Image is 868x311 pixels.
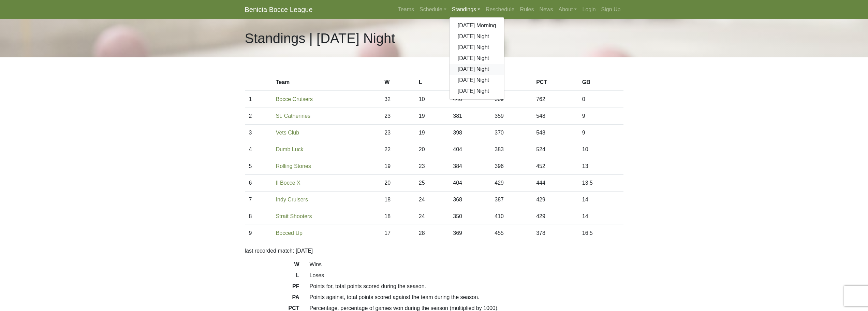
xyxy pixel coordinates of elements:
[415,125,449,141] td: 19
[532,158,578,175] td: 452
[450,42,504,53] a: [DATE] Night
[532,141,578,158] td: 524
[245,192,272,208] td: 7
[532,208,578,225] td: 429
[276,180,300,186] a: Il Bocce X
[245,125,272,141] td: 3
[305,271,629,280] dd: Loses
[245,225,272,242] td: 9
[450,53,504,64] a: [DATE] Night
[537,3,556,16] a: News
[449,208,490,225] td: 350
[276,130,299,136] a: Vets Club
[415,208,449,225] td: 24
[240,293,305,304] dt: PA
[578,108,623,125] td: 9
[449,108,490,125] td: 381
[245,30,395,46] h1: Standings | [DATE] Night
[415,192,449,208] td: 24
[245,3,313,16] a: Benicia Bocce League
[578,141,623,158] td: 10
[579,3,598,16] a: Login
[483,3,517,16] a: Reschedule
[305,293,629,301] dd: Points against, total points scored against the team during the season.
[449,192,490,208] td: 368
[578,192,623,208] td: 14
[449,141,490,158] td: 404
[380,175,415,192] td: 20
[276,163,311,169] a: Rolling Stones
[490,91,532,108] td: 309
[415,91,449,108] td: 10
[599,3,623,16] a: Sign Up
[245,108,272,125] td: 2
[417,3,449,16] a: Schedule
[276,96,313,102] a: Bocce Cruisers
[578,208,623,225] td: 14
[449,3,483,16] a: Standings
[276,197,308,202] a: Indy Cruisers
[245,141,272,158] td: 4
[490,108,532,125] td: 359
[490,208,532,225] td: 410
[276,230,303,236] a: Bocced Up
[490,225,532,242] td: 455
[532,192,578,208] td: 429
[415,158,449,175] td: 23
[415,74,449,91] th: L
[395,3,417,16] a: Teams
[380,91,415,108] td: 32
[532,91,578,108] td: 762
[532,108,578,125] td: 548
[450,75,504,86] a: [DATE] Night
[578,125,623,141] td: 9
[449,125,490,141] td: 398
[245,91,272,108] td: 1
[245,175,272,192] td: 6
[449,91,490,108] td: 440
[380,158,415,175] td: 19
[380,141,415,158] td: 22
[415,108,449,125] td: 19
[517,3,537,16] a: Rules
[305,282,629,291] dd: Points for, total points scored during the season.
[532,74,578,91] th: PCT
[532,175,578,192] td: 444
[578,74,623,91] th: GB
[578,225,623,242] td: 16.5
[276,113,310,119] a: St. Catherines
[240,271,305,282] dt: L
[490,125,532,141] td: 370
[450,31,504,42] a: [DATE] Night
[245,247,623,255] p: last recorded match: [DATE]
[449,175,490,192] td: 404
[245,158,272,175] td: 5
[556,3,580,16] a: About
[490,74,532,91] th: PA
[449,17,505,100] div: Standings
[490,192,532,208] td: 387
[380,225,415,242] td: 17
[276,213,312,219] a: Strait Shooters
[450,20,504,31] a: [DATE] Morning
[245,208,272,225] td: 8
[532,125,578,141] td: 548
[240,282,305,293] dt: PF
[380,125,415,141] td: 23
[449,225,490,242] td: 369
[490,175,532,192] td: 429
[415,225,449,242] td: 28
[415,141,449,158] td: 20
[380,208,415,225] td: 18
[240,260,305,271] dt: W
[578,91,623,108] td: 0
[450,64,504,75] a: [DATE] Night
[490,141,532,158] td: 383
[380,108,415,125] td: 23
[532,225,578,242] td: 378
[578,158,623,175] td: 13
[380,74,415,91] th: W
[305,260,629,269] dd: Wins
[578,175,623,192] td: 13.5
[490,158,532,175] td: 396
